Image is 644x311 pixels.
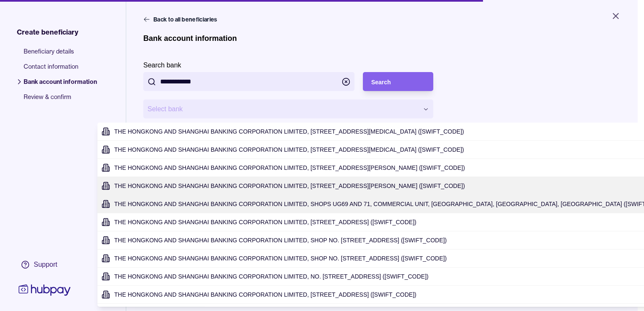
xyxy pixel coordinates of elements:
span: THE HONGKONG AND SHANGHAI BANKING CORPORATION LIMITED, [STREET_ADDRESS][MEDICAL_DATA] ([SWIFT_CODE]) [114,146,464,153]
span: THE HONGKONG AND SHANGHAI BANKING CORPORATION LIMITED, NO. [STREET_ADDRESS] ([SWIFT_CODE]) [114,273,429,280]
span: THE HONGKONG AND SHANGHAI BANKING CORPORATION LIMITED, [STREET_ADDRESS][MEDICAL_DATA] ([SWIFT_CODE]) [114,128,464,135]
span: THE HONGKONG AND SHANGHAI BANKING CORPORATION LIMITED, [STREET_ADDRESS] ([SWIFT_CODE]) [114,219,416,225]
span: THE HONGKONG AND SHANGHAI BANKING CORPORATION LIMITED, [STREET_ADDRESS][PERSON_NAME] ([SWIFT_CODE]) [114,164,465,171]
span: THE HONGKONG AND SHANGHAI BANKING CORPORATION LIMITED, [STREET_ADDRESS] ([SWIFT_CODE]) [114,291,416,298]
span: THE HONGKONG AND SHANGHAI BANKING CORPORATION LIMITED, SHOP NO. [STREET_ADDRESS] ([SWIFT_CODE]) [114,237,447,244]
span: THE HONGKONG AND SHANGHAI BANKING CORPORATION LIMITED, SHOP NO. [STREET_ADDRESS] ([SWIFT_CODE]) [114,255,447,262]
span: THE HONGKONG AND SHANGHAI BANKING CORPORATION LIMITED, [STREET_ADDRESS][PERSON_NAME] ([SWIFT_CODE]) [114,182,465,189]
